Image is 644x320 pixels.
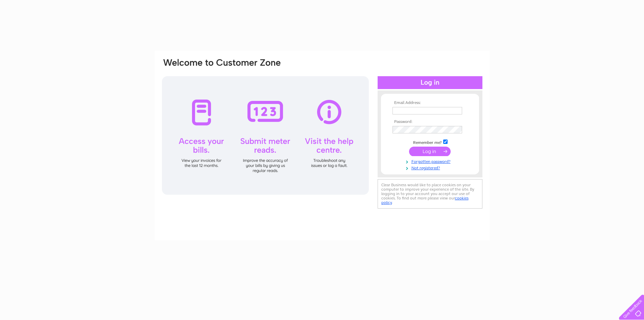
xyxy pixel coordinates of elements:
[381,196,469,205] a: cookies policy
[391,120,469,124] th: Password:
[392,158,469,164] a: Forgotten password?
[391,138,469,145] td: Remember me?
[392,164,469,171] a: Not registered?
[409,147,451,156] input: Submit
[378,179,482,209] div: Clear Business would like to place cookies on your computer to improve your experience of the sit...
[391,101,469,105] th: Email Address:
